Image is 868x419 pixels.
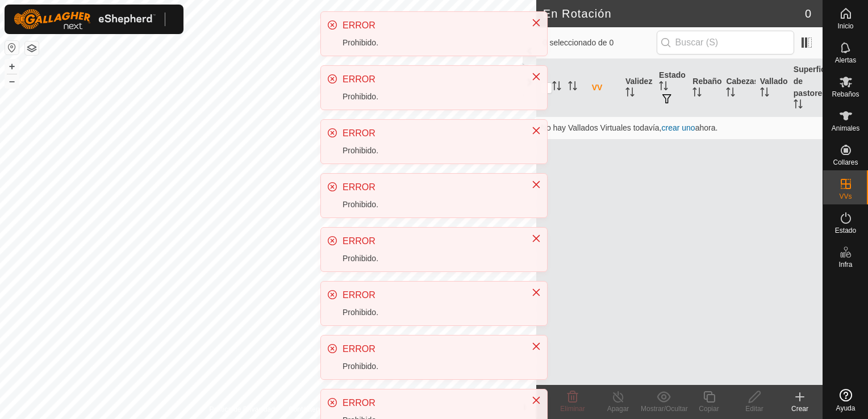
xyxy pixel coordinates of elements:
button: Capas del Mapa [25,41,39,55]
div: Mostrar/Ocultar [641,404,686,414]
span: Alertas [835,57,856,64]
h2: En Rotación [543,7,805,20]
th: Rebaño [688,59,721,117]
button: Close [528,123,544,139]
p-sorticon: Activar para ordenar [625,89,635,98]
span: 0 [805,5,811,22]
span: Ayuda [836,405,856,412]
div: ERROR [343,342,520,356]
div: ERROR [343,73,520,86]
button: Close [528,284,544,300]
button: + [5,60,19,73]
span: Inicio [837,23,853,30]
th: VV [587,59,621,117]
th: Validez [621,59,654,117]
a: Contáctenos [289,404,327,414]
div: Prohibido. [343,361,520,372]
span: Estado [835,227,856,234]
th: Vallado [756,59,789,117]
button: Close [528,69,544,85]
span: 0 seleccionado de 0 [543,37,657,49]
button: Restablecer Mapa [5,41,19,55]
button: Close [528,177,544,192]
p-sorticon: Activar para ordenar [760,89,769,98]
p-sorticon: Activar para ordenar [726,89,735,98]
div: ERROR [343,19,520,32]
button: Close [528,392,544,408]
p-sorticon: Activar para ordenar [794,101,803,110]
th: Estado [654,59,688,117]
td: No hay Vallados Virtuales todavía, ahora. [536,116,823,139]
button: Close [528,15,544,31]
div: Prohibido. [343,145,520,157]
div: Prohibido. [343,253,520,265]
span: Rebaños [832,91,859,98]
div: ERROR [343,288,520,302]
div: Crear [777,404,823,414]
p-sorticon: Activar para ordenar [659,83,668,92]
th: Superficie de pastoreo [789,59,823,117]
button: – [5,74,19,88]
span: Animales [832,125,859,132]
p-sorticon: Activar para ordenar [552,83,561,92]
div: Prohibido. [343,199,520,211]
button: Close [528,231,544,246]
div: ERROR [343,127,520,140]
div: ERROR [343,396,520,410]
th: Cabezas [721,59,755,117]
a: Ayuda [823,384,868,416]
a: Política de Privacidad [209,404,274,414]
input: Buscar (S) [657,31,794,55]
span: Infra [838,261,852,268]
div: Editar [732,404,777,414]
span: Collares [833,159,858,166]
div: Prohibido. [343,91,520,103]
img: Logo Gallagher [14,9,156,30]
button: Close [528,338,544,354]
a: crear uno [662,123,695,132]
div: Apagar [595,404,641,414]
div: Prohibido. [343,307,520,319]
div: Prohibido. [343,37,520,49]
span: Eliminar [560,405,585,413]
div: ERROR [343,234,520,248]
div: Copiar [686,404,732,414]
p-sorticon: Activar para ordenar [568,83,577,92]
span: VVs [839,193,852,200]
p-sorticon: Activar para ordenar [692,89,702,98]
div: ERROR [343,181,520,194]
